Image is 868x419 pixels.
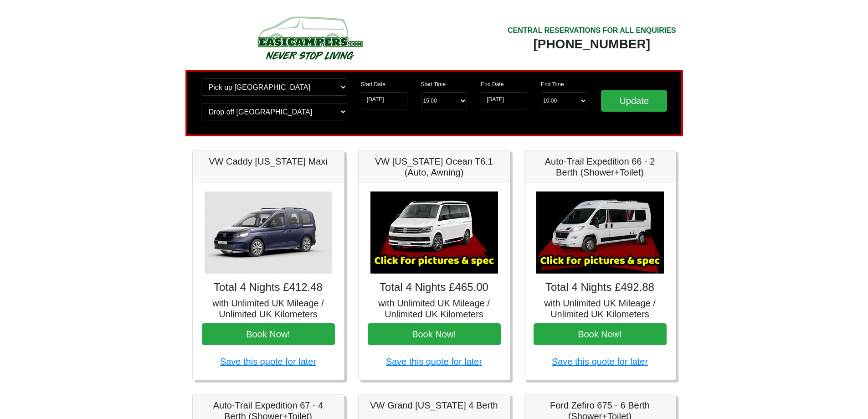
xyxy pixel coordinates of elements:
[481,92,527,109] input: Return Date
[421,80,446,88] label: Start Time
[534,156,667,178] h5: Auto-Trail Expedition 66 - 2 Berth (Shower+Toilet)
[368,298,501,320] h5: with Unlimited UK Mileage / Unlimited UK Kilometers
[534,281,667,294] h4: Total 4 Nights £492.88
[202,281,335,294] h4: Total 4 Nights £412.48
[481,80,503,88] label: End Date
[202,156,335,167] h5: VW Caddy [US_STATE] Maxi
[508,36,676,52] div: [PHONE_NUMBER]
[368,156,501,178] h5: VW [US_STATE] Ocean T6.1 (Auto, Awning)
[361,92,407,109] input: Start Date
[202,323,335,345] button: Book Now!
[508,25,676,36] div: CENTRAL RESERVATIONS FOR ALL ENQUIRIES
[361,80,385,88] label: Start Date
[368,400,501,411] h5: VW Grand [US_STATE] 4 Berth
[541,80,564,88] label: End Time
[534,298,667,320] h5: with Unlimited UK Mileage / Unlimited UK Kilometers
[220,357,316,367] a: Save this quote for later
[534,323,667,345] button: Book Now!
[368,281,501,294] h4: Total 4 Nights £465.00
[370,191,498,274] img: VW California Ocean T6.1 (Auto, Awning)
[223,13,396,63] img: campers-checkout-logo.png
[205,191,332,274] img: VW Caddy California Maxi
[368,323,501,345] button: Book Now!
[601,90,668,112] input: Update
[202,298,335,320] h5: with Unlimited UK Mileage / Unlimited UK Kilometers
[552,357,648,367] a: Save this quote for later
[536,191,664,274] img: Auto-Trail Expedition 66 - 2 Berth (Shower+Toilet)
[386,357,482,367] a: Save this quote for later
